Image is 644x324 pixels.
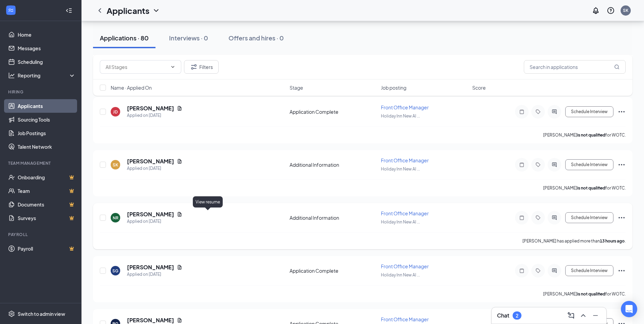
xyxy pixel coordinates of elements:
[7,7,14,14] svg: WorkstreamLogo
[381,272,420,277] span: Holiday Inn New Al ...
[127,218,182,225] div: Applied on [DATE]
[534,215,542,220] svg: Tag
[18,41,76,55] a: Messages
[8,232,74,237] div: Payroll
[623,7,628,13] div: SK
[18,211,76,225] a: SurveysCrown
[18,55,76,69] a: Scheduling
[591,311,600,320] svg: Minimize
[518,215,526,220] svg: Note
[18,198,76,211] a: DocumentsCrown
[381,166,420,172] span: Holiday Inn New Al ...
[577,291,605,296] b: is not qualified
[112,268,118,274] div: SG
[381,104,429,110] span: Front Office Manager
[592,6,600,15] svg: Notifications
[607,6,615,15] svg: QuestionInfo
[18,310,65,317] div: Switch to admin view
[524,60,626,74] input: Search in applications
[618,161,626,169] svg: Ellipses
[543,132,626,138] p: [PERSON_NAME] for WOTC.
[193,196,223,208] div: View resume
[550,109,558,114] svg: ActiveChat
[113,109,118,115] div: JD
[18,242,76,255] a: PayrollCrown
[113,215,118,221] div: NR
[565,106,613,117] button: Schedule Interview
[534,162,542,167] svg: Tag
[113,162,118,168] div: SK
[169,34,208,42] div: Interviews · 0
[381,84,406,91] span: Job posting
[96,6,104,15] svg: ChevronLeft
[111,84,152,91] span: Name · Applied On
[184,60,219,74] button: Filter Filters
[590,310,601,321] button: Minimize
[127,211,174,218] h5: [PERSON_NAME]
[381,210,429,216] span: Front Office Manager
[550,268,558,273] svg: ActiveChat
[381,113,420,119] span: Holiday Inn New Al ...
[177,212,182,217] svg: Document
[18,126,76,140] a: Job Postings
[567,311,575,320] svg: ComposeMessage
[127,317,174,324] h5: [PERSON_NAME]
[177,265,182,270] svg: Document
[579,311,587,320] svg: ChevronUp
[18,28,76,41] a: Home
[18,184,76,198] a: TeamCrown
[543,291,626,297] p: [PERSON_NAME] for WOTC.
[127,105,174,112] h5: [PERSON_NAME]
[127,158,174,165] h5: [PERSON_NAME]
[127,271,182,278] div: Applied on [DATE]
[518,268,526,273] svg: Note
[100,34,149,42] div: Applications · 80
[177,106,182,111] svg: Document
[472,84,486,91] span: Score
[18,72,76,79] div: Reporting
[543,185,626,191] p: [PERSON_NAME] for WOTC.
[614,64,620,70] svg: MagnifyingGlass
[381,316,429,322] span: Front Office Manager
[565,159,613,170] button: Schedule Interview
[66,7,72,14] svg: Collapse
[127,112,182,119] div: Applied on [DATE]
[18,113,76,126] a: Sourcing Tools
[18,99,76,113] a: Applicants
[18,140,76,154] a: Talent Network
[290,214,377,221] div: Additional Information
[290,161,377,168] div: Additional Information
[534,268,542,273] svg: Tag
[106,63,167,71] input: All Stages
[621,301,637,317] div: Open Intercom Messenger
[290,267,377,274] div: Application Complete
[566,310,576,321] button: ComposeMessage
[8,89,74,95] div: Hiring
[177,159,182,164] svg: Document
[152,6,160,15] svg: ChevronDown
[618,267,626,275] svg: Ellipses
[290,84,303,91] span: Stage
[18,170,76,184] a: OnboardingCrown
[190,63,198,71] svg: Filter
[290,108,377,115] div: Application Complete
[518,162,526,167] svg: Note
[170,64,176,70] svg: ChevronDown
[8,72,15,79] svg: Analysis
[550,162,558,167] svg: ActiveChat
[8,160,74,166] div: Team Management
[565,212,613,223] button: Schedule Interview
[600,238,625,244] b: 13 hours ago
[516,313,518,319] div: 2
[177,318,182,323] svg: Document
[127,264,174,271] h5: [PERSON_NAME]
[578,310,589,321] button: ChevronUp
[127,165,182,172] div: Applied on [DATE]
[577,132,605,138] b: is not qualified
[550,215,558,220] svg: ActiveChat
[565,265,613,276] button: Schedule Interview
[497,312,509,319] h3: Chat
[577,185,605,191] b: is not qualified
[8,310,15,317] svg: Settings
